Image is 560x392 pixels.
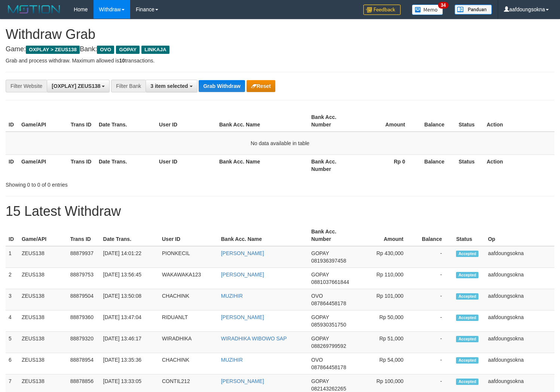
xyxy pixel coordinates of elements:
td: aafdoungsokna [485,332,554,353]
td: Rp 101,000 [357,289,415,310]
td: ZEUS138 [19,310,67,332]
td: aafdoungsokna [485,310,554,332]
img: panduan.png [455,4,492,15]
th: Rp 0 [358,154,416,176]
td: [DATE] 13:50:08 [100,289,159,310]
span: GOPAY [311,250,329,256]
span: LINKAJA [141,46,169,54]
td: - [415,332,453,353]
td: 4 [6,310,19,332]
td: - [415,353,453,374]
button: [OXPLAY] ZEUS138 [47,80,110,92]
td: ZEUS138 [19,246,67,268]
td: ZEUS138 [19,353,67,374]
td: 88878954 [67,353,100,374]
strong: 10 [119,58,125,64]
th: Game/API [19,225,67,246]
span: GOPAY [116,46,140,54]
td: - [415,246,453,268]
span: Accepted [456,379,478,385]
th: ID [6,154,18,176]
th: Bank Acc. Number [308,225,357,246]
td: 88879937 [67,246,100,268]
a: [PERSON_NAME] [221,378,264,384]
th: Trans ID [67,225,100,246]
div: Filter Website [6,80,47,92]
span: Copy 082143262265 to clipboard [311,386,346,392]
th: ID [6,225,19,246]
td: [DATE] 13:46:17 [100,332,159,353]
td: [DATE] 14:01:22 [100,246,159,268]
td: RIDUANLT [159,310,218,332]
h1: Withdraw Grab [6,27,554,42]
span: OXPLAY > ZEUS138 [26,46,80,54]
a: WIRADHIKA WIBOWO SAP [221,336,287,342]
span: Copy 088269799592 to clipboard [311,343,346,349]
th: Status [453,225,485,246]
td: 3 [6,289,19,310]
span: Accepted [456,336,478,342]
td: 5 [6,332,19,353]
td: aafdoungsokna [485,353,554,374]
td: Rp 430,000 [357,246,415,268]
td: 2 [6,268,19,289]
th: Balance [415,225,453,246]
th: Amount [358,110,416,132]
a: MUZIHIR [221,293,243,299]
td: WIRADHIKA [159,332,218,353]
td: [DATE] 13:47:04 [100,310,159,332]
th: Op [485,225,554,246]
th: Game/API [18,154,68,176]
div: Filter Bank [111,80,146,92]
td: Rp 54,000 [357,353,415,374]
td: 88879753 [67,268,100,289]
a: MUZIHIR [221,357,243,363]
button: 3 item selected [146,80,197,92]
span: Accepted [456,357,478,364]
span: 3 item selected [150,83,188,89]
th: Bank Acc. Name [216,110,308,132]
td: Rp 51,000 [357,332,415,353]
td: [DATE] 13:56:45 [100,268,159,289]
th: Date Trans. [100,225,159,246]
th: ID [6,110,18,132]
td: CHACHINK [159,289,218,310]
th: User ID [156,154,216,176]
th: Date Trans. [96,154,156,176]
a: [PERSON_NAME] [221,314,264,320]
th: Status [456,154,484,176]
a: [PERSON_NAME] [221,250,264,256]
td: [DATE] 13:35:36 [100,353,159,374]
img: MOTION_logo.png [6,4,62,15]
div: Showing 0 to 0 of 0 entries [6,178,228,189]
td: ZEUS138 [19,332,67,353]
th: User ID [159,225,218,246]
span: 34 [438,2,448,9]
th: Balance [416,154,456,176]
td: ZEUS138 [19,289,67,310]
td: ZEUS138 [19,268,67,289]
img: Feedback.jpg [363,4,401,15]
td: 88879504 [67,289,100,310]
span: GOPAY [311,272,329,278]
span: Accepted [456,293,478,300]
td: 6 [6,353,19,374]
span: Accepted [456,272,478,278]
span: Copy 081936397458 to clipboard [311,258,346,264]
span: OVO [311,357,323,363]
th: Bank Acc. Name [218,225,308,246]
span: OVO [311,293,323,299]
span: Copy 0881037661844 to clipboard [311,279,349,285]
th: Trans ID [68,110,96,132]
th: Game/API [18,110,68,132]
th: Bank Acc. Number [308,110,358,132]
td: - [415,289,453,310]
td: No data available in table [6,132,554,155]
th: Amount [357,225,415,246]
td: Rp 110,000 [357,268,415,289]
td: CHACHINK [159,353,218,374]
img: Button%20Memo.svg [412,4,443,15]
td: 88879320 [67,332,100,353]
h1: 15 Latest Withdraw [6,204,554,219]
th: User ID [156,110,216,132]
